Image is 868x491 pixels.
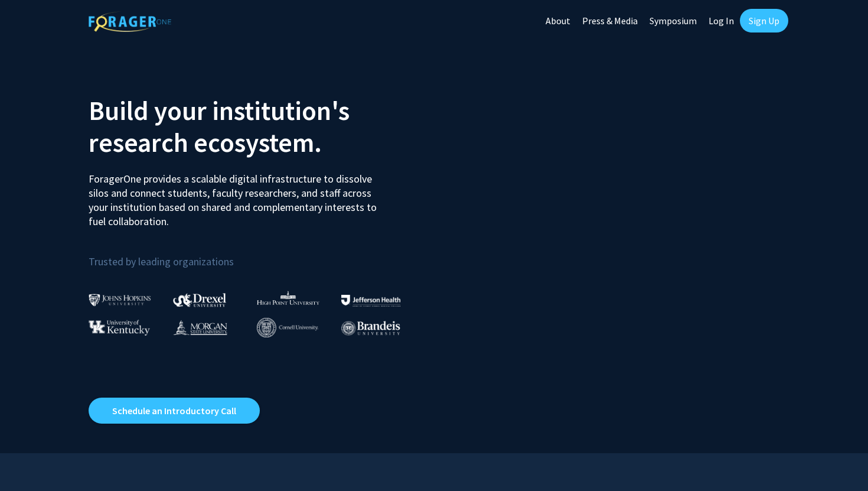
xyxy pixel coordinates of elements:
a: Sign Up [740,9,788,32]
img: Drexel University [173,293,226,307]
img: Johns Hopkins University [89,294,151,306]
p: ForagerOne provides a scalable digital infrastructure to dissolve silos and connect students, fac... [89,163,385,229]
a: Opens in a new tab [89,398,260,424]
img: Brandeis University [341,321,400,336]
img: University of Kentucky [89,320,150,336]
img: High Point University [257,291,319,305]
img: ForagerOne Logo [89,11,171,32]
img: Thomas Jefferson University [341,295,400,306]
h2: Build your institution's research ecosystem. [89,95,425,158]
img: Cornell University [257,318,318,337]
p: Trusted by leading organizations [89,238,425,271]
img: Morgan State University [173,320,227,335]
